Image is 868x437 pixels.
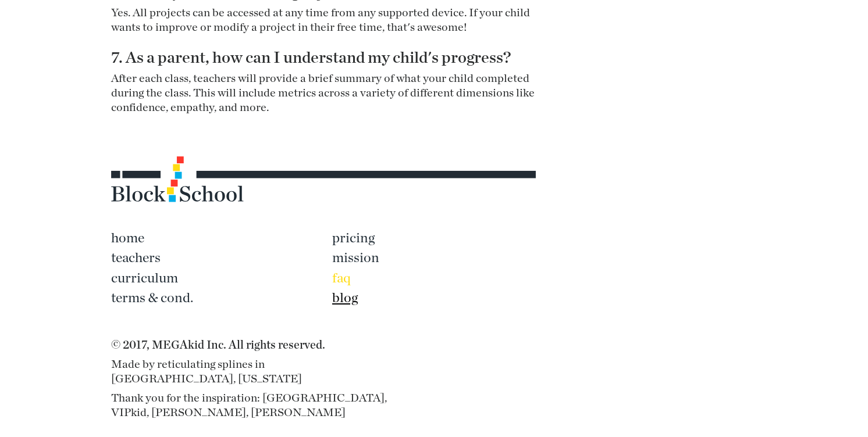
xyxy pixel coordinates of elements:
[332,250,536,265] a: mission
[111,128,536,202] img: footer-logo.svg
[111,290,315,305] a: terms & cond.
[332,230,536,245] a: pricing
[111,250,315,265] a: teachers
[111,5,536,34] h5: Yes. All projects can be accessed at any time from any supported device. If your child wants to i...
[332,270,536,285] a: faq
[111,391,389,420] h5: Thank you for the inspiration: [GEOGRAPHIC_DATA], VIPkid, [PERSON_NAME], [PERSON_NAME]
[111,357,389,386] h5: Made by reticulating splines in [GEOGRAPHIC_DATA], [US_STATE]
[111,47,511,67] b: 7. As a parent, how can I understand my child's progress?
[332,290,536,305] a: blog
[111,270,315,285] a: curriculum
[111,338,325,352] b: © 2017, MEGAkid Inc. All rights reserved.
[111,71,536,114] h5: After each class, teachers will provide a brief summary of what your child completed during the c...
[111,230,315,245] a: home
